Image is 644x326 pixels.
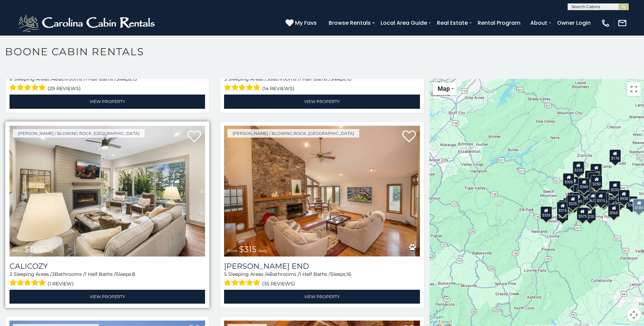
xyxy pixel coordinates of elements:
[578,178,590,191] div: $360
[132,271,135,277] span: 8
[572,161,584,174] div: $235
[262,279,295,288] span: (35 reviews)
[618,18,627,28] img: mail-regular-white.png
[266,271,269,277] span: 4
[24,244,42,254] span: $185
[224,95,420,108] a: View Property
[608,204,620,217] div: $365
[540,206,552,219] div: $355
[596,189,608,202] div: $260
[557,202,568,215] div: $315
[626,196,638,209] div: $355
[609,181,621,194] div: $235
[224,262,420,271] a: [PERSON_NAME] End
[579,182,591,195] div: $210
[377,17,430,29] a: Local Area Guide
[573,185,585,198] div: $410
[590,164,602,177] div: $525
[52,76,55,82] span: 4
[578,189,590,202] div: $225
[239,244,257,254] span: $315
[10,271,205,288] div: Sleeping Areas / Bathrooms / Sleeps:
[584,208,596,221] div: $220
[10,290,205,304] a: View Property
[295,19,317,27] span: My Favs
[10,126,205,257] a: Calicozy from $185 daily
[48,84,81,93] span: (29 reviews)
[13,248,23,253] span: from
[572,192,584,205] div: $395
[17,13,158,33] img: White-1-2.png
[258,248,268,253] span: daily
[557,202,569,215] div: $300
[608,204,620,217] div: $350
[10,126,205,257] img: Calicozy
[10,95,205,108] a: View Property
[224,271,227,277] span: 5
[10,271,12,277] span: 3
[434,17,471,29] a: Real Estate
[618,190,630,203] div: $930
[438,85,450,92] span: Map
[347,271,351,277] span: 16
[85,76,116,82] span: 1 Half Baths /
[627,82,641,96] button: Toggle fullscreen view
[227,248,238,253] span: from
[559,200,570,213] div: $305
[585,170,596,183] div: $320
[44,248,53,253] span: daily
[224,126,420,257] img: Moss End
[325,17,374,29] a: Browse Rentals
[224,262,420,271] h3: Moss End
[262,84,294,93] span: (14 reviews)
[224,271,420,288] div: Sleeping Areas / Bathrooms / Sleeps:
[224,290,420,304] a: View Property
[577,187,588,200] div: $451
[595,192,607,205] div: $315
[347,76,351,82] span: 10
[567,195,578,208] div: $325
[10,76,13,82] span: 6
[474,17,524,29] a: Rental Program
[132,76,137,82] span: 13
[52,271,55,277] span: 3
[605,189,616,202] div: $230
[527,17,551,29] a: About
[224,126,420,257] a: Moss End from $315 daily
[601,18,610,28] img: phone-regular-white.png
[10,262,205,271] a: Calicozy
[299,271,330,277] span: 1 Half Baths /
[576,207,588,220] div: $375
[609,149,621,162] div: $170
[299,76,330,82] span: 1 Half Baths /
[627,308,641,322] button: Map camera controls
[286,19,318,27] a: My Favs
[266,76,269,82] span: 3
[587,192,599,205] div: $675
[187,130,201,144] a: Add to favorites
[48,279,74,288] span: (1 review)
[597,193,609,206] div: $299
[563,173,574,186] div: $305
[433,82,457,95] button: Change map style
[554,17,594,29] a: Owner Login
[224,76,420,93] div: Sleeping Areas / Bathrooms / Sleeps:
[402,130,416,144] a: Add to favorites
[591,175,602,188] div: $250
[10,76,205,93] div: Sleeping Areas / Bathrooms / Sleeps:
[85,271,116,277] span: 1 Half Baths /
[13,129,145,138] a: [PERSON_NAME] / Blowing Rock, [GEOGRAPHIC_DATA]
[227,129,359,138] a: [PERSON_NAME] / Blowing Rock, [GEOGRAPHIC_DATA]
[224,76,227,82] span: 5
[588,172,599,185] div: $255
